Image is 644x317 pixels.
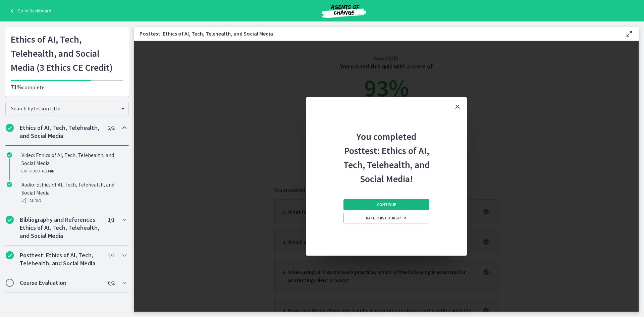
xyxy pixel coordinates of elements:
h2: Course Evaluation [20,279,102,287]
i: Completed [6,124,14,132]
div: Audio [21,197,126,205]
i: Completed [7,152,12,158]
button: Continue [343,199,429,210]
div: Video: Ethics of AI, Tech, Telehealth, and Social Media [21,151,126,175]
button: Close [448,97,467,116]
a: Go to Dashboard [8,7,51,15]
span: 2 / 2 [108,124,114,132]
h3: Posttest: Ethics of AI, Tech, Telehealth, and Social Media [140,30,614,38]
h1: Ethics of AI, Tech, Telehealth, and Social Media (3 Ethics CE Credit) [11,32,123,74]
span: Continue [377,202,396,207]
div: Search by lesson title [5,102,129,115]
i: Opens in a new window [403,216,407,220]
span: 2 / 2 [108,251,114,259]
div: Audio: Ethics of AI, Tech, Telehealth, and Social Media [21,180,126,205]
i: Completed [6,216,14,224]
span: · 162 min [40,167,55,175]
span: 1 / 1 [108,216,114,224]
h2: Bibliography and References - Ethics of AI, Tech, Telehealth, and Social Media [20,216,102,240]
div: Video [21,167,126,175]
i: Completed [6,251,14,259]
span: Search by lesson title [11,105,118,112]
p: complete [11,83,123,91]
h2: You completed Posttest: Ethics of AI, Tech, Telehealth, and Social Media! [342,116,431,186]
h2: Posttest: Ethics of AI, Tech, Telehealth, and Social Media [20,251,102,267]
img: Agents of Change [304,3,384,19]
a: Rate this course! Opens in a new window [343,213,429,223]
i: Completed [7,182,12,187]
span: Rate this course! [366,215,407,221]
h2: Ethics of AI, Tech, Telehealth, and Social Media [20,124,102,140]
span: 71% [11,83,22,91]
span: 0 / 2 [108,279,114,287]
